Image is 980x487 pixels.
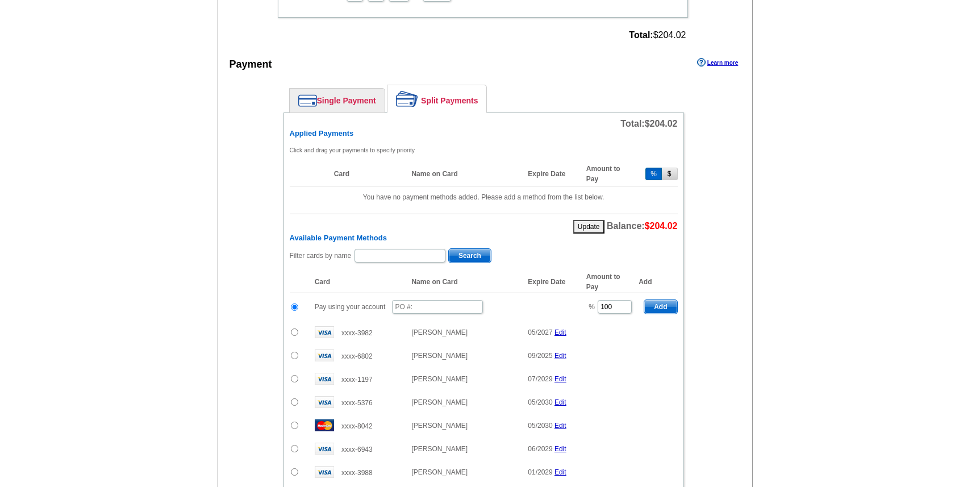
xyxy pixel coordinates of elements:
[645,119,678,128] span: $204.02
[644,299,677,314] button: Add
[411,352,468,360] span: [PERSON_NAME]
[581,271,639,293] th: Amount to Pay
[411,468,468,476] span: [PERSON_NAME]
[639,271,677,293] th: Add
[411,398,468,406] span: [PERSON_NAME]
[554,422,566,430] a: Edit
[448,248,491,263] button: Search
[341,469,373,477] span: xxxx-3988
[629,30,686,40] span: $204.02
[315,466,334,478] img: visa.gif
[328,162,406,186] th: Card
[620,119,677,128] span: Total:
[341,446,373,453] span: xxxx-6943
[341,422,373,430] span: xxxx-8042
[449,249,491,263] span: Search
[528,328,552,336] span: 05/2027
[387,85,486,113] a: Split Payments
[411,328,468,336] span: [PERSON_NAME]
[315,349,334,361] img: visa.gif
[607,221,678,231] span: Balance:
[290,186,678,208] td: You have no payment methods added. Please add a method from the list below.
[645,221,678,231] span: $204.02
[315,396,334,408] img: visa.gif
[341,352,373,360] span: xxxx-6802
[406,162,522,186] th: Name on Card
[528,468,552,476] span: 01/2029
[554,468,566,476] a: Edit
[315,326,334,338] img: visa.gif
[753,223,980,487] iframe: LiveChat chat widget
[411,422,468,430] span: [PERSON_NAME]
[554,398,566,406] a: Edit
[528,445,552,453] span: 06/2029
[341,329,373,337] span: xxxx-3982
[392,300,483,314] input: PO #:
[315,373,334,385] img: visa.gif
[290,129,678,138] h6: Applied Payments
[290,145,678,155] p: Click and drag your payments to specify priority
[554,352,566,360] a: Edit
[315,303,386,311] span: Pay using your account
[315,419,334,431] img: mast.gif
[406,271,522,293] th: Name on Card
[662,168,678,180] button: $
[554,445,566,453] a: Edit
[341,399,373,407] span: xxxx-5376
[522,271,580,293] th: Expire Date
[411,375,468,383] span: [PERSON_NAME]
[629,30,653,40] strong: Total:
[411,445,468,453] span: [PERSON_NAME]
[396,91,418,107] img: split-payment.png
[309,271,406,293] th: Card
[528,398,552,406] span: 05/2030
[230,57,272,72] div: Payment
[645,168,662,180] button: %
[581,162,639,186] th: Amount to Pay
[554,375,566,383] a: Edit
[554,328,566,336] a: Edit
[528,422,552,430] span: 05/2030
[573,220,604,234] button: Update
[298,94,317,107] img: single-payment.png
[522,162,580,186] th: Expire Date
[697,58,738,67] a: Learn more
[341,376,373,384] span: xxxx-1197
[528,352,552,360] span: 09/2025
[589,303,595,311] span: %
[315,443,334,455] img: visa.gif
[290,89,385,113] a: Single Payment
[528,375,552,383] span: 07/2029
[644,300,677,314] span: Add
[290,251,352,261] label: Filter cards by name
[290,234,678,243] h6: Available Payment Methods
